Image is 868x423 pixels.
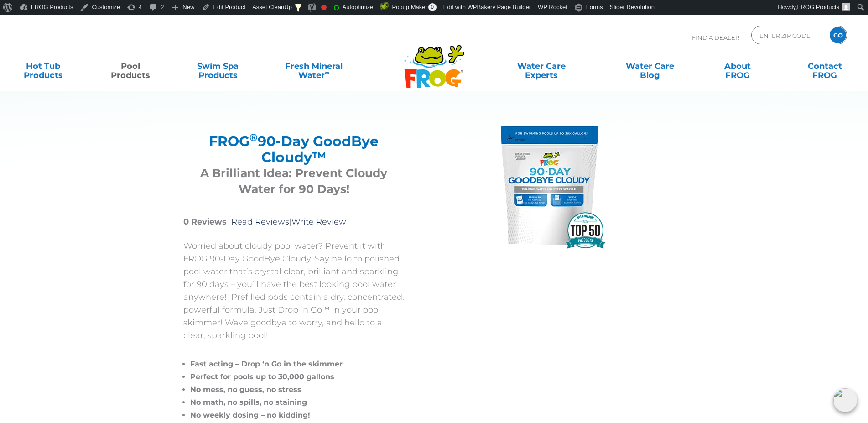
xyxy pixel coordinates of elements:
[759,29,820,42] input: Zip Code Form
[183,240,405,342] p: Worried about cloudy pool water? Prevent it with FROG 90-Day GoodBye Cloudy. Say hello to polishe...
[190,411,310,419] span: No weekly dosing – no kidding!
[833,388,857,412] img: openIcon
[703,57,771,75] a: AboutFROG
[190,371,405,383] li: Perfect for pools up to 30,000 gallons
[486,57,597,75] a: Water CareExperts
[97,57,165,75] a: PoolProducts
[9,57,77,75] a: Hot TubProducts
[195,133,393,165] h2: FROG 90-Day GoodBye Cloudy™
[321,5,327,10] div: Focus keyphrase not set
[183,215,405,228] p: |
[428,3,437,11] span: 0
[325,69,329,76] sup: ∞
[190,385,301,394] span: No mess, no guess, no stress
[291,217,346,227] a: Write Review
[692,26,739,49] p: Find A Dealer
[797,4,839,10] span: FROG Products
[190,398,307,407] span: No math, no spills, no staining
[184,57,252,75] a: Swim SpaProducts
[610,4,655,10] span: Slider Revolution
[830,27,846,43] input: GO
[190,358,405,371] li: Fast acting – Drop ‘n Go in the skimmer
[249,131,258,144] sup: ®
[271,57,356,75] a: Fresh MineralWater∞
[183,217,227,227] strong: 0 Reviews
[616,57,684,75] a: Water CareBlog
[195,165,393,197] h3: A Brilliant Idea: Prevent Cloudy Water for 90 Days!
[791,57,859,75] a: ContactFROG
[231,217,289,227] a: Read Reviews
[399,33,469,89] img: Frog Products Logo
